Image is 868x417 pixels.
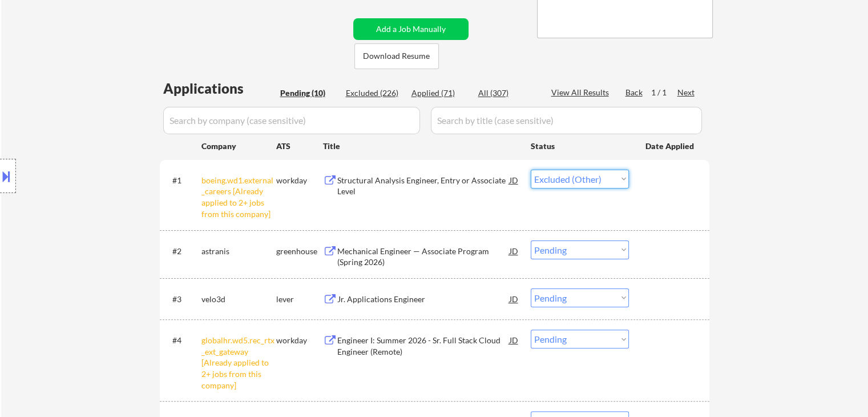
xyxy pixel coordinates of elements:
[431,107,702,134] input: Search by title (case sensitive)
[276,141,323,152] div: ATS
[201,246,276,257] div: astranis
[354,43,439,69] button: Download Resume
[508,240,520,261] div: JD
[163,107,420,134] input: Search by company (case sensitive)
[172,335,192,346] div: #4
[172,294,192,305] div: #3
[337,335,510,357] div: Engineer I: Summer 2026 - Sr. Full Stack Cloud Engineer (Remote)
[163,82,276,95] div: Applications
[625,87,644,98] div: Back
[276,175,323,186] div: workday
[201,175,276,219] div: boeing.wd1.external_careers [Already applied to 2+ jobs from this company]
[276,246,323,257] div: greenhouse
[276,335,323,346] div: workday
[276,294,323,305] div: lever
[337,246,510,268] div: Mechanical Engineer — Associate Program (Spring 2026)
[201,141,276,152] div: Company
[323,141,520,152] div: Title
[353,18,469,40] button: Add a Job Manually
[531,135,629,156] div: Status
[508,288,520,309] div: JD
[346,87,403,99] div: Excluded (226)
[411,87,469,99] div: Applied (71)
[651,87,677,98] div: 1 / 1
[478,87,535,99] div: All (307)
[508,170,520,190] div: JD
[508,330,520,350] div: JD
[201,335,276,391] div: globalhr.wd5.rec_rtx_ext_gateway [Already applied to 2+ jobs from this company]
[201,294,276,305] div: velo3d
[337,175,510,197] div: Structural Analysis Engineer, Entry or Associate Level
[280,87,337,99] div: Pending (10)
[645,141,696,152] div: Date Applied
[337,294,510,305] div: Jr. Applications Engineer
[551,87,612,98] div: View All Results
[677,87,696,98] div: Next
